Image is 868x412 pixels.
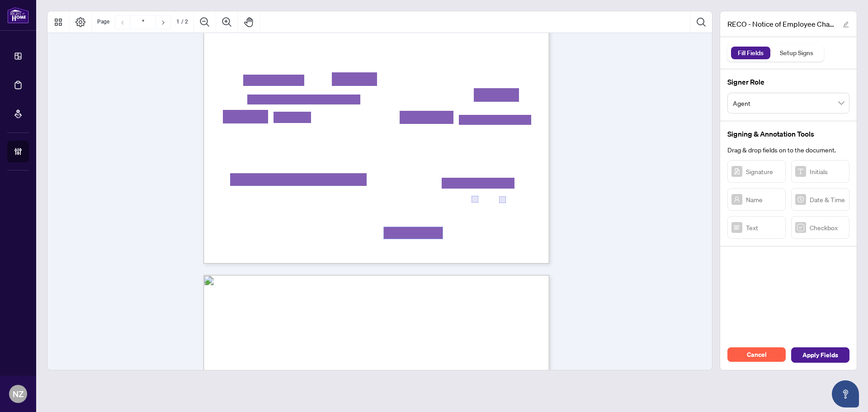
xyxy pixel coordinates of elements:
button: Cancel [727,347,786,362]
span: Apply Fields [802,348,838,362]
span: Agent [733,95,844,112]
span: NZ [13,388,24,400]
span: edit [843,21,849,28]
div: segmented control [727,44,824,62]
span: Cancel [747,347,767,362]
button: Open asap [832,380,859,407]
img: logo [7,7,29,24]
article: Drag & drop fields on to the document. [727,145,849,155]
button: Apply Fields [791,347,849,363]
span: RECO - Notice of Employee Change - Transfer non-fillable PDF.pdf [727,19,837,29]
div: Fill Fields [733,47,769,59]
h4: Signer Role [727,76,849,87]
h4: Signing & Annotation Tools [727,128,849,139]
div: Setup Signs [775,47,818,59]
